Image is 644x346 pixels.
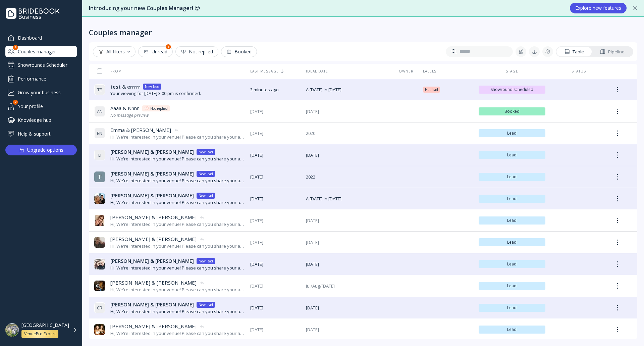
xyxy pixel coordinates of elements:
span: A [DATE] in [DATE] [306,87,390,93]
div: C R [94,302,105,313]
span: [PERSON_NAME] & [PERSON_NAME] [110,148,194,155]
div: Couples manager [89,28,152,37]
a: Dashboard [5,32,77,43]
div: Introducing your new Couples Manager! 😍 [89,4,563,12]
span: Lead [481,218,543,223]
div: Unread [144,49,167,54]
a: Your profile2 [5,101,77,112]
div: New lead [199,302,213,307]
span: [DATE] [250,174,301,180]
a: Grow your business [5,87,77,98]
span: [PERSON_NAME] & [PERSON_NAME] [110,301,194,308]
span: [PERSON_NAME] & [PERSON_NAME] [110,236,197,243]
button: Explore new features [570,3,627,13]
span: [PERSON_NAME] & [PERSON_NAME] [110,192,194,199]
a: Knowledge hub [5,114,77,126]
a: Help & support [5,128,77,139]
span: Lead [481,152,543,158]
div: Ideal date [306,69,390,73]
a: Showrounds Scheduler [5,60,77,70]
div: Not replied [150,106,168,111]
div: E N [94,128,105,139]
span: [DATE] [250,327,301,333]
span: Lead [481,283,543,289]
span: Booked [481,109,543,114]
div: Owner [395,69,418,73]
span: test & errrrr [110,83,140,90]
img: dpr=1,fit=cover,g=face,w=32,h=32 [94,324,105,335]
span: Lead [481,240,543,245]
div: Your viewing for [DATE] 3:00 pm is confirmed. [110,90,201,97]
div: Hi, We're interested in your venue! Please can you share your availability around our ideal date,... [110,243,245,249]
div: Not replied [181,49,213,54]
span: [DATE] [250,152,301,158]
div: Pipeline [600,49,625,55]
span: [DATE] [306,261,390,267]
div: T E [94,84,105,95]
span: [PERSON_NAME] & [PERSON_NAME] [110,214,197,221]
a: Performance [5,73,77,84]
img: dpr=1,fit=cover,g=face,w=32,h=32 [94,259,105,269]
img: dpr=1,fit=cover,g=face,w=32,h=32 [94,171,105,182]
span: Aaaa & Nnnn [110,105,140,112]
span: 2022 [306,174,390,180]
span: 2020 [306,130,390,137]
div: Status [551,69,607,73]
img: dpr=1,fit=cover,g=face,w=32,h=32 [94,281,105,291]
span: [PERSON_NAME] & [PERSON_NAME] [110,279,197,286]
span: 3 minutes ago [250,87,301,93]
img: dpr=1,fit=cover,g=face,w=32,h=32 [94,193,105,204]
span: [DATE] [250,196,301,202]
div: Hi, We're interested in your venue! Please can you share your availability around our ideal date,... [110,287,245,293]
span: Lead [481,305,543,310]
div: All filters [98,49,130,54]
span: Lead [481,327,543,332]
div: Upgrade options [27,145,63,155]
div: New lead [199,258,213,264]
span: [DATE] [306,217,390,224]
span: [DATE] [250,130,301,137]
span: [DATE] [250,305,301,311]
span: [DATE] [250,217,301,224]
div: New lead [145,84,159,89]
div: From [94,69,122,73]
span: [DATE] [250,261,301,267]
div: New lead [199,171,213,177]
div: Hi, We're interested in your venue! Please can you share your availability around our ideal date,... [110,178,245,184]
img: dpr=1,fit=cover,g=face,w=48,h=48 [5,323,19,337]
span: Lead [481,174,543,180]
button: Not replied [175,46,218,57]
button: Unread [138,46,173,57]
div: Booked [226,49,252,54]
span: [PERSON_NAME] & [PERSON_NAME] [110,170,194,177]
div: New lead [199,193,213,198]
div: Hi, We're interested in your venue! Please can you share your availability around our ideal date,... [110,221,245,228]
span: Hot lead [425,87,438,92]
img: dpr=1,fit=cover,g=face,w=32,h=32 [94,215,105,226]
span: [DATE] [306,108,390,115]
div: Your profile [5,101,77,112]
div: Table [565,49,584,55]
div: VenuePro Expert [24,331,56,337]
img: dpr=1,fit=cover,g=face,w=32,h=32 [94,237,105,248]
div: Last message [250,69,301,73]
span: [DATE] [250,239,301,246]
span: [DATE] [306,239,390,246]
div: Hi, We're interested in your venue! Please can you share your availability around our ideal date,... [110,330,245,337]
div: Hi, We're interested in your venue! Please can you share your availability around our ideal date,... [110,265,245,271]
span: Jul/Aug/[DATE] [306,283,390,289]
div: A N [94,106,105,117]
span: [DATE] [306,152,390,158]
span: [DATE] [306,327,390,333]
span: [DATE] [250,108,301,115]
div: L I [94,150,105,160]
span: Lead [481,261,543,267]
span: [PERSON_NAME] & [PERSON_NAME] [110,323,197,330]
div: Hi, We're interested in your venue! Please can you share your availability around our ideal date,... [110,199,245,206]
span: A [DATE] in [DATE] [306,196,390,202]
